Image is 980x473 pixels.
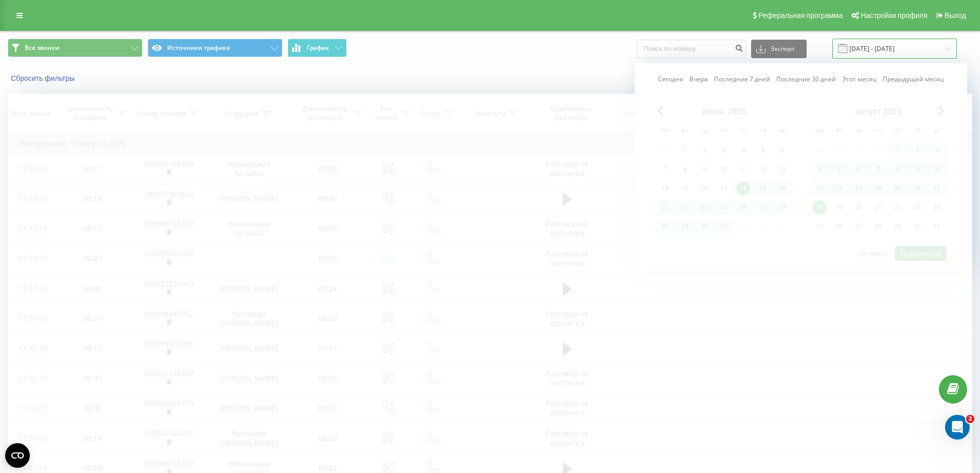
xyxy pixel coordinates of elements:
[8,39,142,57] button: Все звонки
[714,74,770,84] a: Последние 7 дней
[861,11,928,20] span: Настройки профиля
[689,74,708,84] a: Вчера
[945,11,966,20] span: Выход
[148,39,282,57] button: Источники трафика
[966,415,974,423] span: 2
[8,74,80,83] button: Сбросить фильтры
[25,44,59,52] span: Все звонки
[883,74,944,84] a: Предыдущий месяц
[842,74,877,84] a: Этот месяц
[5,443,30,468] button: Open CMP widget
[945,415,970,440] iframe: Intercom live chat
[637,40,746,58] input: Поиск по номеру
[751,40,807,58] button: Экспорт
[307,44,329,51] span: График
[758,11,843,20] span: Реферальная программа
[658,74,683,84] a: Сегодня
[776,74,836,84] a: Последние 30 дней
[288,39,347,57] button: График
